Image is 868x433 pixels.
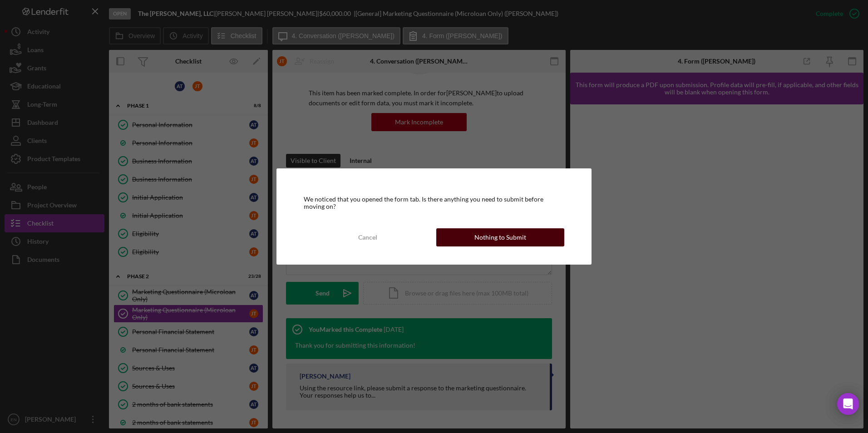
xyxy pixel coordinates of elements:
[358,228,377,246] div: Cancel
[304,196,564,210] div: We noticed that you opened the form tab. Is there anything you need to submit before moving on?
[436,228,564,246] button: Nothing to Submit
[304,228,432,246] button: Cancel
[474,228,526,246] div: Nothing to Submit
[837,393,859,415] div: Open Intercom Messenger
